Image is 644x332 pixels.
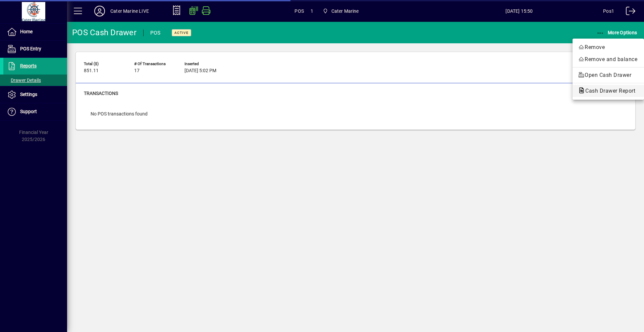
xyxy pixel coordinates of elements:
[573,41,644,53] button: Remove
[573,53,644,65] button: Remove and balance
[573,69,644,81] button: Open Cash Drawer
[578,88,639,94] span: Cash Drawer Report
[578,55,639,63] span: Remove and balance
[578,71,639,79] span: Open Cash Drawer
[578,43,639,51] span: Remove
